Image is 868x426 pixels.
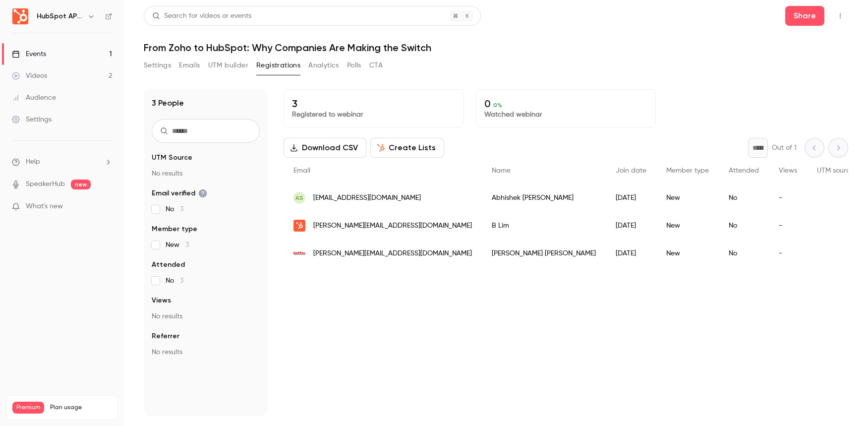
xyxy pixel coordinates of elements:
[144,42,848,54] h1: From Zoho to HubSpot: Why Companies Are Making the Switch
[12,8,28,24] img: HubSpot APAC
[482,240,606,267] div: [PERSON_NAME] [PERSON_NAME]
[185,242,189,248] span: 3
[180,206,183,213] span: 3
[152,311,260,321] p: No results
[769,184,807,212] div: -
[779,167,797,174] span: Views
[769,240,807,267] div: -
[152,97,184,109] h1: 3 People
[484,98,648,110] p: 0
[313,248,472,259] span: [PERSON_NAME][EMAIL_ADDRESS][DOMAIN_NAME]
[666,167,709,174] span: Member type
[37,11,83,21] h6: HubSpot APAC
[729,167,759,174] span: Attended
[482,184,606,212] div: Abhishek [PERSON_NAME]
[293,247,305,259] img: celltec.com.au
[100,202,112,211] iframe: Noticeable Trigger
[616,167,646,174] span: Join date
[769,212,807,240] div: -
[166,204,183,214] span: No
[719,184,769,212] div: No
[606,212,656,240] div: [DATE]
[256,58,300,73] button: Registrations
[313,221,472,231] span: [PERSON_NAME][EMAIL_ADDRESS][DOMAIN_NAME]
[152,11,251,21] div: Search for videos or events
[152,331,179,341] span: Referrer
[492,167,511,174] span: Name
[369,58,383,73] button: CTA
[772,143,797,153] p: Out of 1
[606,184,656,212] div: [DATE]
[50,404,112,412] span: Plan usage
[656,240,719,267] div: New
[719,240,769,267] div: No
[144,58,171,73] button: Settings
[484,110,648,120] p: Watched webinar
[26,179,65,189] a: SpeakerHub
[152,347,260,357] p: No results
[719,212,769,240] div: No
[284,138,366,158] button: Download CSV
[292,98,456,110] p: 3
[313,193,421,203] span: [EMAIL_ADDRESS][DOMAIN_NAME]
[293,167,310,174] span: Email
[152,188,207,198] span: Email verified
[180,277,183,284] span: 3
[12,93,56,103] div: Audience
[295,193,303,202] span: AS
[152,296,171,305] span: Views
[12,402,44,414] span: Premium
[152,260,185,270] span: Attended
[347,58,361,73] button: Polls
[71,180,91,189] span: new
[370,138,444,158] button: Create Lists
[152,153,260,357] section: facet-groups
[12,115,52,124] div: Settings
[292,110,456,120] p: Registered to webinar
[493,102,502,109] span: 0 %
[26,157,40,167] span: Help
[785,6,824,26] button: Share
[152,224,197,234] span: Member type
[308,58,339,73] button: Analytics
[817,167,854,174] span: UTM source
[152,169,260,179] p: No results
[656,212,719,240] div: New
[208,58,248,73] button: UTM builder
[166,276,183,286] span: No
[179,58,200,73] button: Emails
[12,157,112,167] li: help-dropdown-opener
[152,153,192,163] span: UTM Source
[26,201,63,212] span: What's new
[656,184,719,212] div: New
[166,240,189,250] span: New
[482,212,606,240] div: B Lim
[12,49,46,59] div: Events
[293,220,305,232] img: hubspot.com
[606,240,656,267] div: [DATE]
[12,71,47,81] div: Videos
